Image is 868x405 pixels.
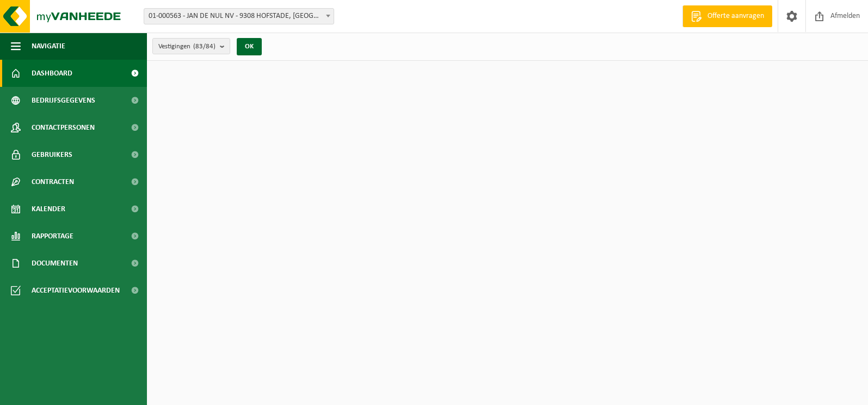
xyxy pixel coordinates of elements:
[32,60,72,87] span: Dashboard
[144,9,334,24] span: 01-000563 - JAN DE NUL NV - 9308 HOFSTADE, TRAGEL 60
[32,195,65,223] span: Kalender
[32,114,95,141] span: Contactpersonen
[144,8,334,24] span: 01-000563 - JAN DE NUL NV - 9308 HOFSTADE, TRAGEL 60
[32,141,72,168] span: Gebruikers
[193,43,216,50] count: (83/84)
[32,277,120,304] span: Acceptatievoorwaarden
[32,33,65,60] span: Navigatie
[158,39,216,55] span: Vestigingen
[32,250,78,277] span: Documenten
[32,223,73,250] span: Rapportage
[682,5,772,27] a: Offerte aanvragen
[32,87,95,114] span: Bedrijfsgegevens
[32,168,74,195] span: Contracten
[705,11,767,22] span: Offerte aanvragen
[237,38,262,55] button: OK
[152,38,230,54] button: Vestigingen(83/84)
